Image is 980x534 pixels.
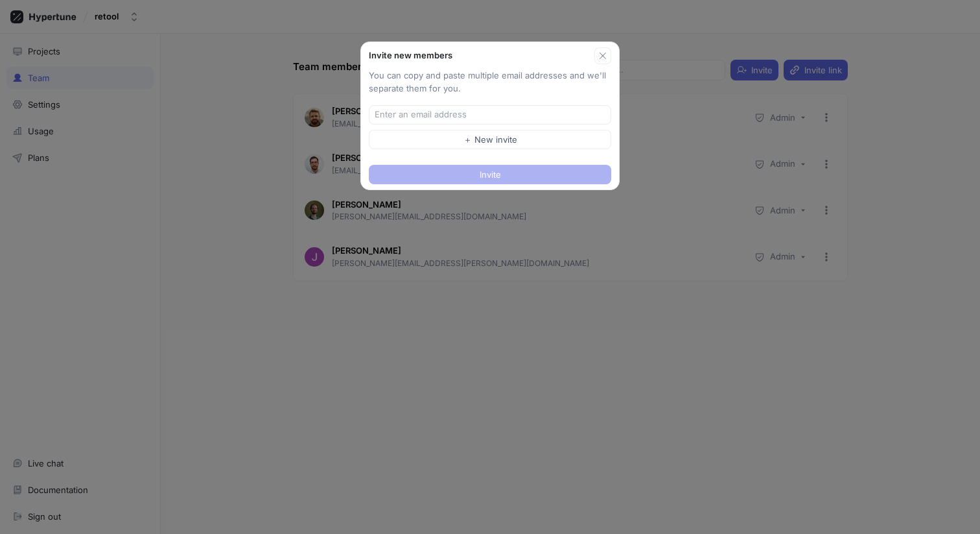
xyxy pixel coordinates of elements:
button: ＋ New invite [369,130,611,149]
span: ＋ New invite [463,136,517,143]
p: You can copy and paste multiple email addresses and we'll separate them for you. [369,69,611,95]
input: Enter an email address [375,108,608,121]
div: Invite new members [369,49,594,62]
span: Invite [480,171,501,178]
button: Invite [369,165,611,184]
